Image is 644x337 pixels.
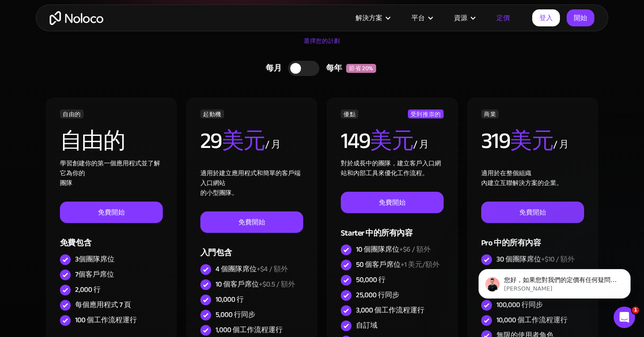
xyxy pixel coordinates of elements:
font: 25,000 行同步 [356,288,399,302]
font: / 月 [265,135,281,154]
font: 2,000 行 [75,283,101,296]
font: 美元 [222,120,265,162]
font: 免費開始 [519,206,546,219]
font: 優點 [343,109,356,120]
font: 3個團隊席位 [75,253,114,266]
font: 50 個客戶席位 [356,258,401,271]
font: 100 個工作流程運行 [75,313,137,327]
div: 資源 [443,12,485,24]
font: 1,000 個工作流程運行 [216,323,283,337]
font: 每年 [326,61,342,76]
font: / 月 [553,135,569,154]
font: 入門包含 [200,245,232,260]
font: 美元 [510,120,553,162]
font: 3,000 個工作流程運行 [356,303,424,317]
font: 內 [481,177,487,189]
font: 美元 [370,120,413,162]
iframe: 對講機通知訊息 [465,250,644,313]
font: 開始 [574,12,587,24]
font: 對於成長中的團隊，建立客戶入口網站和內部工具來優化工作流程。 [341,157,441,179]
font: 商業 [484,109,496,120]
font: 學習創建你的第一個應用程式並了解它為你的 [60,157,160,179]
font: 每個應用程式 7 頁 [75,298,131,312]
font: 建立互聯解決方案的企業。 ‍ [487,177,563,189]
a: 定價 [485,12,521,24]
a: 免費開始 [60,202,163,223]
a: 家 [50,11,103,25]
font: +$4 / 額外 [257,262,288,276]
font: 平台 [411,12,425,24]
font: 50,000 行 [356,273,386,286]
div: 解決方案 [344,12,400,24]
font: 149 [341,120,370,162]
font: 團隊 [60,177,72,189]
font: 10 個客戶席位 [216,278,259,291]
font: 定價 [496,12,510,24]
iframe: 對講機即時聊天 [614,307,635,328]
font: 自由的 [63,109,81,120]
a: 免費開始 [341,192,444,213]
font: 7個客戶席位 [75,268,114,281]
font: +1 美元/額外 [401,258,440,271]
font: 29 [200,120,222,162]
font: 的 [200,187,207,199]
a: 免費開始 [481,202,584,223]
font: 資源 [454,12,467,24]
div: 平台 [400,12,443,24]
font: 小型團隊。 ‍ [207,187,239,199]
font: 免費開始 [379,196,406,209]
font: 適用於建立應用程式和簡單的客戶端入口網站 [200,167,301,189]
font: 5,000 行同步 [216,308,255,321]
font: / 月 [413,135,429,154]
font: 節省 20% [349,63,373,74]
font: +$0.5 / 額外 [259,278,295,291]
font: 免費包含 [60,236,91,250]
font: 10,000 行 [216,293,244,306]
font: 解決方案 [356,12,382,24]
a: 開始 [567,9,594,26]
font: 每月 [266,61,281,76]
a: 免費開始 [200,211,303,233]
font: 自訂域 [356,319,377,332]
font: +$6 / 額外 [399,243,431,256]
font: Starter 中的所有內容 [341,226,412,240]
font: 免費開始 [98,206,125,219]
font: 選擇您的計劃 [304,36,340,46]
font: 受到推崇的 [411,109,441,120]
font: 起動機 [203,109,221,120]
font: 4 個團隊席位 [216,262,257,276]
a: 登入 [532,9,560,26]
font: 319 [481,120,510,162]
font: 10 個團隊席位 [356,243,399,256]
font: 10,000 個工作流程運行 [496,313,568,327]
font: Pro 中的所有內容 [481,236,541,250]
font: 適用於在整個組織 [481,167,531,179]
font: 登入 [539,12,553,24]
font: 自由的 [60,120,125,162]
font: 1 [634,307,637,313]
font: 免費開始 [238,216,265,228]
